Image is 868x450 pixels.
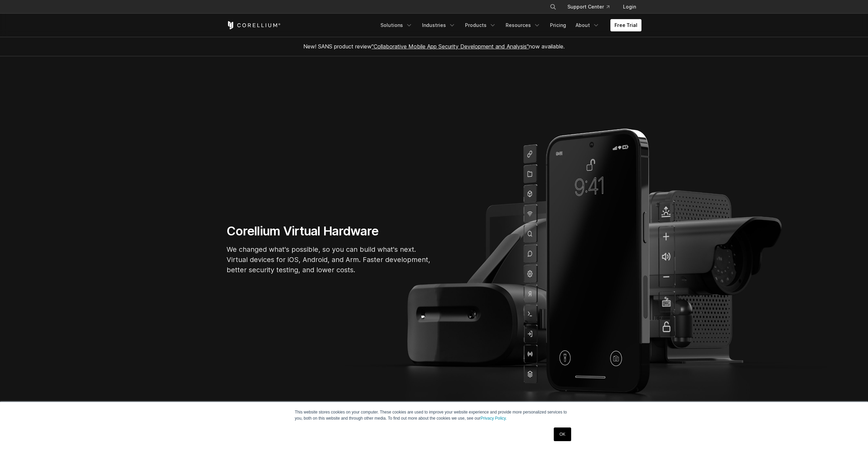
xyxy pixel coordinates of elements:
a: "Collaborative Mobile App Security Development and Analysis" [372,43,529,50]
a: OK [554,427,571,441]
a: Industries [418,19,460,31]
a: About [572,19,604,31]
h1: Corellium Virtual Hardware [227,223,431,239]
a: Products [461,19,500,31]
a: Solutions [376,19,417,31]
a: Resources [502,19,545,31]
a: Free Trial [610,19,641,31]
a: Login [618,1,641,13]
a: Privacy Policy. [480,416,507,421]
button: Search [547,1,559,13]
a: Corellium Home [227,21,281,29]
p: We changed what's possible, so you can build what's next. Virtual devices for iOS, Android, and A... [227,244,431,275]
div: Navigation Menu [541,1,641,13]
span: New! SANS product review now available. [303,43,565,50]
p: This website stores cookies on your computer. These cookies are used to improve your website expe... [295,409,573,421]
div: Navigation Menu [376,19,641,31]
a: Support Center [562,1,615,13]
a: Pricing [546,19,570,31]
